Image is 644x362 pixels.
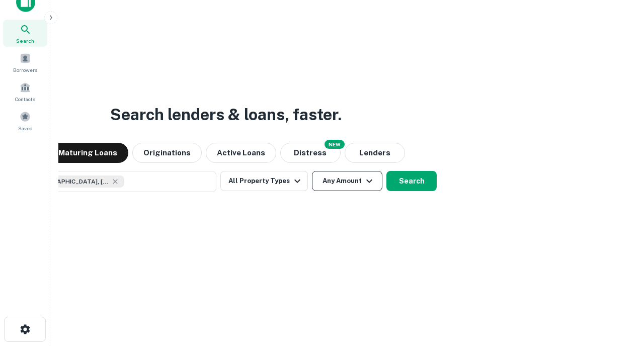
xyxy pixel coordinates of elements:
a: Borrowers [3,49,47,76]
span: Borrowers [13,66,37,74]
span: [GEOGRAPHIC_DATA], [GEOGRAPHIC_DATA], [GEOGRAPHIC_DATA] [34,177,109,186]
button: All Property Types [220,171,308,191]
button: Any Amount [312,171,382,191]
button: [GEOGRAPHIC_DATA], [GEOGRAPHIC_DATA], [GEOGRAPHIC_DATA] [15,171,216,192]
button: Lenders [345,143,405,163]
div: NEW [325,140,345,149]
button: Search distressed loans with lien and other non-mortgage details. [280,143,341,163]
button: Originations [132,143,202,163]
a: Saved [3,107,47,134]
h3: Search lenders & loans, faster. [110,103,342,127]
span: Search [16,37,34,45]
span: Contacts [15,95,35,103]
a: Search [3,20,47,47]
button: Search [386,171,437,191]
iframe: Chat Widget [594,282,644,330]
a: Contacts [3,78,47,105]
button: Maturing Loans [47,143,128,163]
span: Saved [18,124,33,132]
button: Active Loans [206,143,276,163]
